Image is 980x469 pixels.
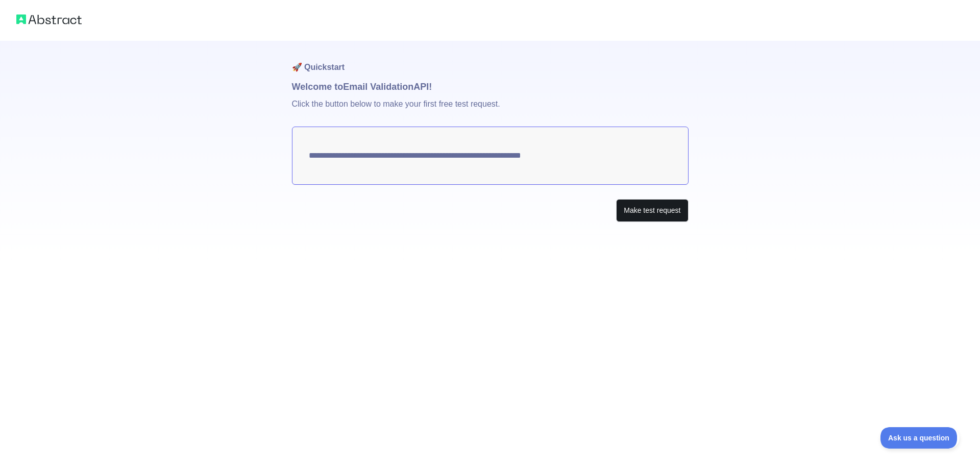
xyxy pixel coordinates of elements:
h1: Welcome to Email Validation API! [292,80,689,94]
p: Click the button below to make your first free test request. [292,94,689,127]
button: Make test request [616,199,688,222]
iframe: Toggle Customer Support [880,427,960,449]
h1: 🚀 Quickstart [292,41,689,80]
img: Abstract logo [16,12,82,27]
